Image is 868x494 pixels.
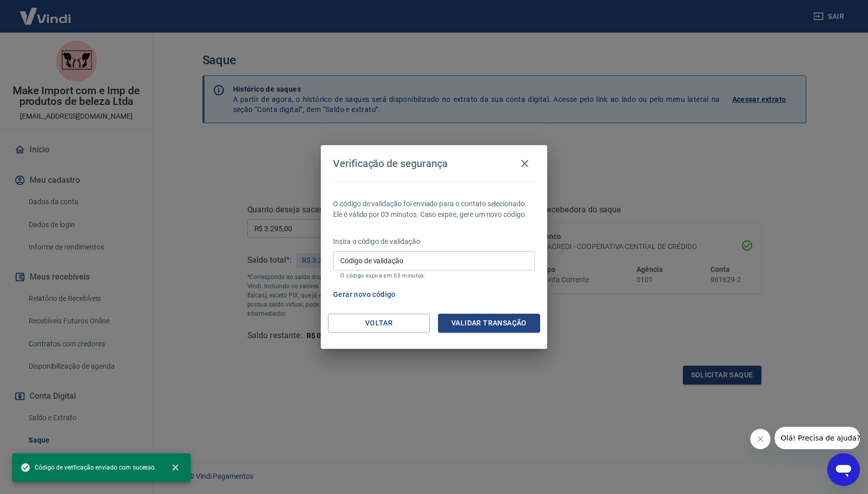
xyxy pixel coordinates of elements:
iframe: Fechar mensagem [750,429,771,449]
p: O código de validação foi enviado para o contato selecionado. Ele é válido por 03 minutos. Caso e... [333,199,535,220]
span: Código de verificação enviado com sucesso. [20,462,156,473]
span: Olá! Precisa de ajuda? [6,7,86,15]
h4: Verificação de segurança [333,157,448,170]
p: Insira o código de validação [333,236,535,247]
iframe: Mensagem da empresa [775,427,860,449]
button: Gerar novo código [329,285,400,304]
button: close [164,456,187,479]
iframe: Botão para abrir a janela de mensagens [827,453,860,486]
p: O código expira em 03 minutos. [340,272,528,279]
button: Voltar [328,314,430,333]
button: Validar transação [438,314,540,333]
